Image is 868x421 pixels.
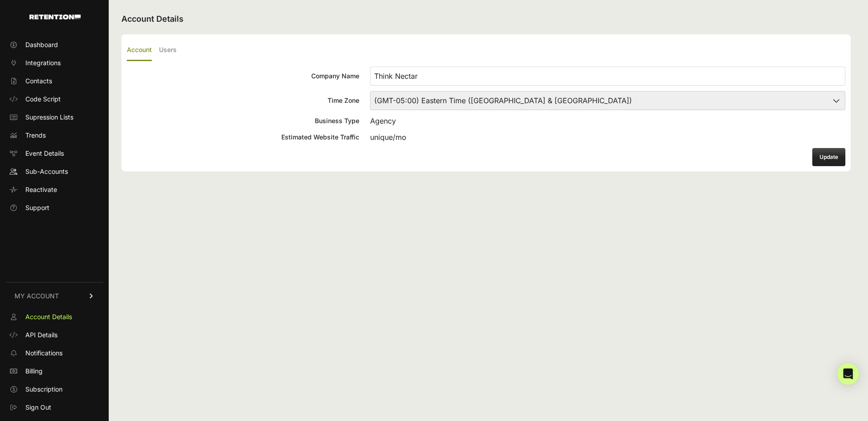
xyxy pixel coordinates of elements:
label: Users [159,40,177,61]
a: Supression Lists [5,110,103,124]
a: Billing [5,364,103,378]
span: Subscription [25,385,63,394]
span: Trends [25,131,46,140]
img: Retention.com [29,14,81,19]
a: API Details [5,328,103,342]
span: Supression Lists [25,113,73,122]
a: Sign Out [5,400,103,415]
span: Notifications [25,349,63,358]
select: Time Zone [370,91,845,110]
a: Contacts [5,74,103,88]
span: Code Script [25,95,61,104]
span: Integrations [25,58,61,67]
span: Sign Out [25,403,51,412]
h2: Account Details [121,13,851,25]
a: Code Script [5,92,103,106]
a: Account Details [5,310,103,324]
a: Event Details [5,146,103,161]
span: Event Details [25,149,64,158]
a: Trends [5,128,103,143]
a: Notifications [5,346,103,360]
button: Update [812,148,845,166]
div: Agency [370,115,845,126]
span: API Details [25,330,58,340]
div: Business Type [127,116,359,125]
div: unique/mo [370,132,845,143]
span: Billing [25,367,43,376]
span: Support [25,203,49,212]
a: Integrations [5,56,103,70]
span: Account Details [25,312,72,321]
a: Sub-Accounts [5,164,103,179]
label: Account [127,40,152,61]
a: Support [5,201,103,215]
span: Contacts [25,77,52,86]
a: Dashboard [5,38,103,52]
span: MY ACCOUNT [14,292,59,301]
input: Company Name [370,67,845,86]
a: MY ACCOUNT [5,282,103,310]
span: Sub-Accounts [25,167,68,176]
span: Dashboard [25,40,58,49]
div: Time Zone [127,96,359,105]
span: Reactivate [25,185,57,194]
div: Estimated Website Traffic [127,133,359,142]
a: Reactivate [5,182,103,197]
a: Subscription [5,382,103,397]
div: Open Intercom Messenger [837,363,859,385]
div: Company Name [127,72,359,81]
